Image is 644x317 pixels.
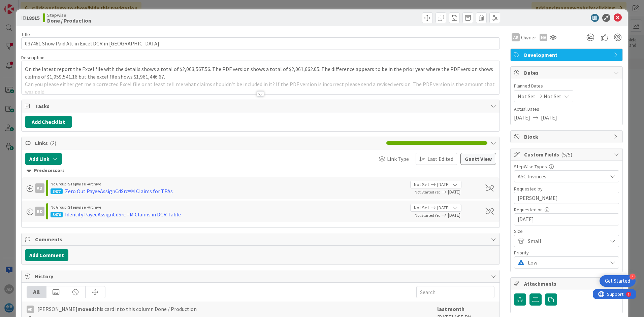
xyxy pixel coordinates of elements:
input: Search... [416,286,494,298]
span: Custom Fields [524,150,610,158]
span: Not Started Yet [415,189,440,195]
p: On the latest report the Excel file with the details shows a total of $2,063,567.56. The PDF vers... [25,65,496,80]
span: Comments [35,235,487,243]
div: Identify PayeeAssignCdSrc =M Claims in DCR Table [65,210,181,218]
span: Link Type [387,155,409,163]
b: Stepwise › [68,181,88,186]
div: AD [27,306,34,313]
span: Not Set [544,92,561,100]
b: Stepwise › [68,205,88,210]
span: ASC Invoices [518,172,604,181]
div: Open Get Started checklist, remaining modules: 4 [600,275,636,287]
span: Links [35,139,383,147]
span: Attachments [524,280,610,288]
span: Planned Dates [514,82,619,90]
span: Small [528,236,604,246]
span: ID [21,14,40,22]
span: Stepwise [47,12,91,18]
div: Predecessors [27,167,494,174]
span: Owner [521,33,536,41]
label: Title [21,31,30,37]
b: last month [437,306,464,312]
div: All [27,286,46,298]
span: Not Set [414,204,429,211]
span: Tasks [35,102,487,110]
input: type card name here... [21,37,500,49]
span: Development [524,51,610,59]
b: moved [77,306,94,312]
span: Block [524,133,610,141]
span: Not Set [518,92,536,100]
button: Add Checklist [25,116,72,128]
span: [PERSON_NAME] this card into this column Done / Production [37,305,197,313]
span: Last Edited [427,155,453,163]
span: [DATE] [448,212,478,219]
span: History [35,272,487,280]
b: 18915 [26,14,40,21]
div: 3477 [51,188,63,194]
div: Zero Out PayeeAssignCdSrc=M Claims for TPAs [65,187,173,195]
div: 1 [35,3,37,8]
button: Add Link [25,153,62,165]
div: AD [512,33,520,41]
span: [DATE] [514,113,530,121]
span: Support [14,1,31,9]
span: Archive [88,181,101,186]
div: AD [35,183,44,193]
label: Requested by [514,186,543,192]
span: [DATE] [437,181,450,188]
span: No Group › [51,181,68,186]
span: Not Set [414,181,429,188]
span: [DATE] [448,188,478,196]
div: StepWise Types [514,164,619,169]
button: Last Edited [416,153,457,165]
span: Low [528,258,604,267]
span: Archive [88,205,101,210]
div: Get Started [605,278,630,284]
b: Done / Production [47,18,91,23]
div: Size [514,229,619,234]
div: 3476 [51,212,63,217]
input: MM/DD/YYYY [518,214,615,225]
div: Requested on [514,207,619,212]
span: ( 2 ) [50,140,56,146]
div: BD [35,207,44,216]
span: [DATE] [541,113,557,121]
span: Actual Dates [514,106,619,113]
span: Dates [524,69,610,77]
div: Priority [514,250,619,255]
button: Add Comment [25,249,68,261]
span: Description [21,55,44,61]
span: Not Started Yet [415,213,440,218]
span: No Group › [51,205,68,210]
div: MA [540,34,547,41]
span: [DATE] [437,204,450,211]
span: ( 5/5 ) [561,151,572,158]
div: 4 [630,274,636,280]
button: Gantt View [460,153,496,165]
